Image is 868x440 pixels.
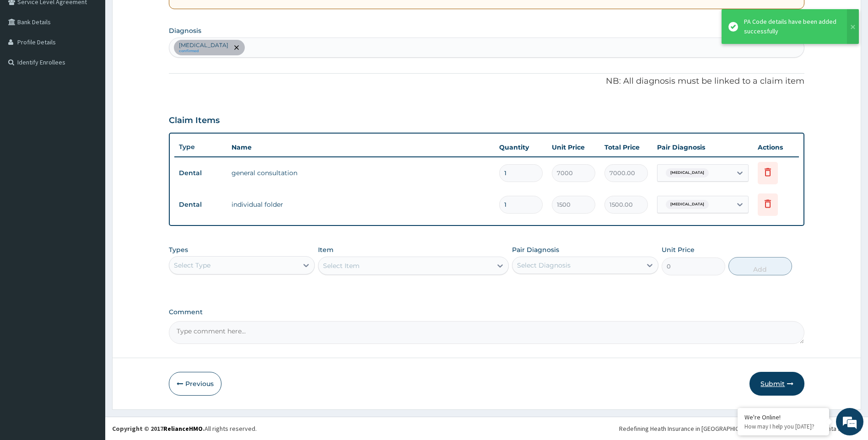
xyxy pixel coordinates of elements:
[666,200,709,209] span: [MEDICAL_DATA]
[495,138,547,156] th: Quantity
[112,424,205,433] strong: Copyright © 2017 .
[179,42,228,49] p: [MEDICAL_DATA]
[169,308,805,316] label: Comment
[227,138,495,156] th: Name
[662,245,695,254] label: Unit Price
[105,417,868,440] footer: All rights reserved.
[744,17,838,36] div: PA Code details have been added successfully
[227,164,495,182] td: general consultation
[227,195,495,214] td: individual folder
[169,75,805,87] p: NB: All diagnosis must be linked to a claim item
[169,246,188,254] label: Types
[512,245,559,254] label: Pair Diagnosis
[174,165,227,182] td: Dental
[169,372,221,396] button: Previous
[652,138,753,156] th: Pair Diagnosis
[600,138,652,156] th: Total Price
[169,116,220,126] h3: Claim Items
[150,5,172,27] div: Minimize live chat window
[163,424,203,433] a: RelianceHMO
[174,196,227,213] td: Dental
[318,245,334,254] label: Item
[749,372,804,396] button: Submit
[744,413,822,421] div: We're Online!
[179,49,228,54] small: confirmed
[753,138,799,156] th: Actions
[232,43,241,52] span: remove selection option
[5,250,174,282] textarea: Type your message and hit 'Enter'
[619,424,861,433] div: Redefining Heath Insurance in [GEOGRAPHIC_DATA] using Telemedicine and Data Science!
[517,261,571,270] div: Select Diagnosis
[744,423,822,430] p: How may I help you today?
[666,168,709,177] span: [MEDICAL_DATA]
[48,51,154,63] div: Chat with us now
[53,115,126,208] span: We're online!
[728,257,792,275] button: Add
[169,26,201,35] label: Diagnosis
[174,139,227,156] th: Type
[17,46,37,69] img: d_794563401_company_1708531726252_794563401
[174,261,210,270] div: Select Type
[547,138,600,156] th: Unit Price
